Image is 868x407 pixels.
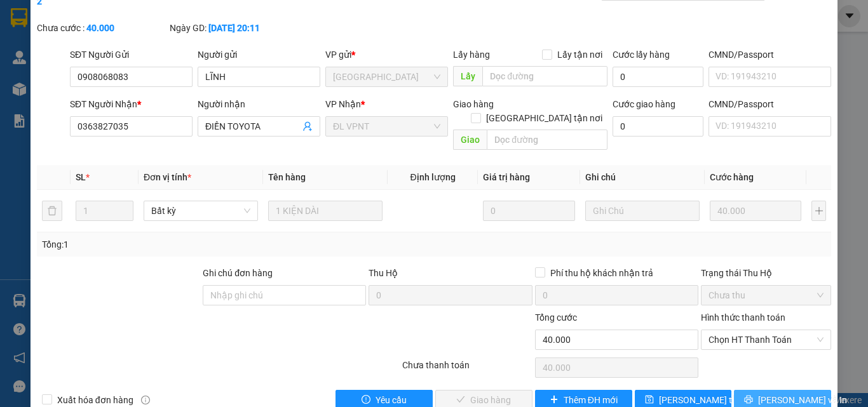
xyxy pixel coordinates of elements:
label: Cước giao hàng [613,99,675,109]
span: Chưa thu [709,286,824,305]
span: printer [744,395,753,405]
div: Người gửi [198,48,320,62]
div: SĐT Người Nhận [70,97,193,111]
label: Ghi chú đơn hàng [203,268,273,278]
span: Cước hàng [710,172,754,182]
button: plus [811,201,826,221]
div: Chưa thanh toán [401,358,534,380]
div: Chưa cước : [37,21,167,35]
span: Chọn HT Thanh Toán [709,330,824,349]
div: CMND/Passport [709,97,831,111]
span: Giao [453,130,487,150]
span: user-add [302,121,313,131]
b: 40.000 [86,23,114,33]
div: VP gửi [325,48,448,62]
div: Tổng: 1 [42,237,336,251]
th: Ghi chú [580,165,705,190]
span: Lấy tận nơi [552,48,607,62]
span: Thu Hộ [369,268,398,278]
span: Bất kỳ [151,201,250,220]
input: Cước giao hàng [613,116,703,137]
input: 0 [483,201,574,221]
input: 0 [710,201,801,221]
div: Trạng thái Thu Hộ [701,266,831,280]
div: CMND/Passport [709,48,831,62]
span: Tên hàng [268,172,306,182]
span: Phí thu hộ khách nhận trả [545,266,658,280]
input: Ghi chú đơn hàng [203,285,366,305]
div: Người nhận [198,97,320,111]
label: Cước lấy hàng [613,50,670,60]
span: Thêm ĐH mới [564,393,618,407]
span: [PERSON_NAME] và In [758,393,847,407]
span: Định lượng [410,172,455,182]
span: ĐL Quận 5 [333,67,440,86]
span: Tổng cước [535,312,577,323]
b: [DATE] 20:11 [208,23,260,33]
span: SL [76,172,86,182]
span: Giao hàng [453,99,494,109]
button: delete [42,201,62,221]
input: Ghi Chú [585,201,700,221]
span: Đơn vị tính [144,172,191,182]
span: [GEOGRAPHIC_DATA] tận nơi [481,111,607,125]
div: Ngày GD: [170,21,300,35]
span: Giá trị hàng [483,172,530,182]
span: Xuất hóa đơn hàng [52,393,139,407]
span: Yêu cầu [376,393,407,407]
span: save [645,395,654,405]
span: Lấy [453,66,482,86]
span: exclamation-circle [362,395,370,405]
input: Dọc đường [482,66,607,86]
span: [PERSON_NAME] thay đổi [659,393,761,407]
span: VP Nhận [325,99,361,109]
label: Hình thức thanh toán [701,312,785,323]
span: ĐL VPNT [333,117,440,136]
input: VD: Bàn, Ghế [268,201,383,221]
span: info-circle [141,396,150,404]
input: Dọc đường [487,130,607,150]
span: plus [550,395,559,405]
span: Lấy hàng [453,50,490,60]
div: SĐT Người Gửi [70,48,193,62]
input: Cước lấy hàng [613,67,703,87]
